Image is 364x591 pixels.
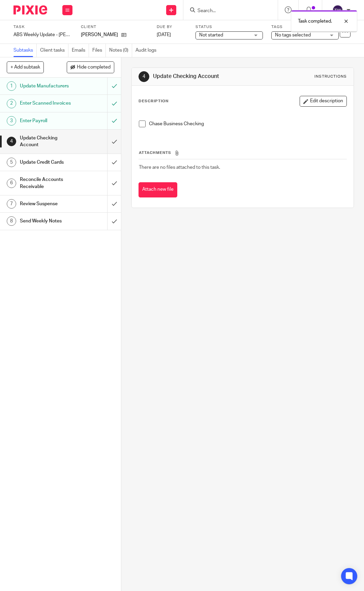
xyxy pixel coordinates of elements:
img: svg%3E [332,5,343,16]
a: Notes (0) [109,44,132,57]
div: Instructions [314,74,347,79]
h1: Update Checking Account [153,73,257,80]
h1: Review Suspense [20,199,74,209]
span: Hide completed [77,65,111,70]
h1: Enter Payroll [20,116,74,126]
div: 7 [7,199,16,209]
h1: Update Manufacturers [20,81,74,91]
label: Due by [157,24,187,30]
a: Subtasks [13,44,37,57]
span: No tags selected [275,33,311,37]
div: 6 [7,179,16,188]
span: [DATE] [157,32,171,37]
p: [PERSON_NAME] [81,31,118,38]
div: 4 [7,137,16,146]
h1: Update Credit Cards [20,157,74,167]
h1: Send Weekly Notes [20,216,74,226]
div: 4 [139,71,149,82]
div: 2 [7,99,16,108]
h1: Reconcile Accounts Receivable [20,174,74,192]
button: + Add subtask [7,61,44,73]
span: Attachments [139,151,171,155]
a: Audit logs [135,44,160,57]
label: Task [13,24,72,30]
h1: Enter Scanned Invoices [20,98,74,108]
button: Hide completed [67,61,114,73]
span: Not started [199,33,223,37]
label: Client [81,24,148,30]
div: ABS Weekly Update - Cahill [13,31,72,38]
a: Emails [72,44,89,57]
h1: Update Checking Account [20,133,74,150]
div: 3 [7,116,16,126]
p: Task completed. [298,18,332,25]
button: Edit description [300,96,347,107]
div: ABS Weekly Update - [PERSON_NAME] [13,31,72,38]
div: 5 [7,158,16,167]
p: Description [139,99,169,104]
img: Pixie [13,5,47,15]
span: There are no files attached to this task. [139,165,220,170]
a: Files [92,44,106,57]
div: 1 [7,81,16,91]
a: Client tasks [40,44,68,57]
div: 8 [7,216,16,226]
button: Attach new file [139,182,177,197]
p: Chase Business Checking [149,120,346,127]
